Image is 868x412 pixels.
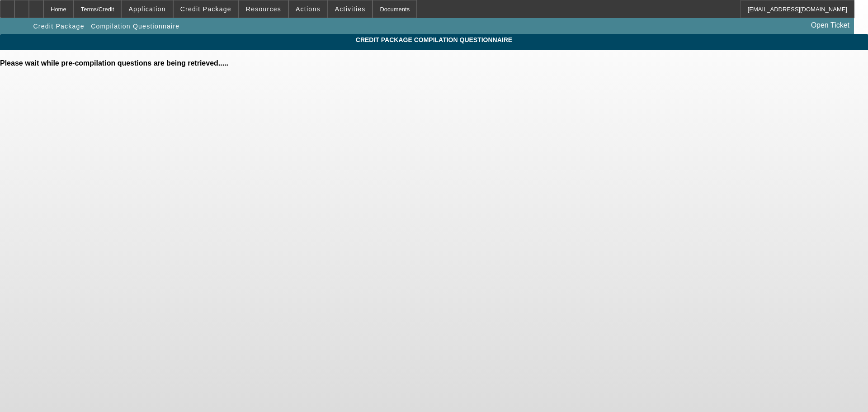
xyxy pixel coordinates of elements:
[180,5,231,13] span: Credit Package
[239,0,288,18] button: Resources
[33,23,84,30] span: Credit Package
[91,23,179,30] span: Compilation Questionnaire
[31,18,86,34] button: Credit Package
[128,5,165,13] span: Application
[7,36,861,43] span: Credit Package Compilation Questionnaire
[89,18,182,34] button: Compilation Questionnaire
[289,0,327,18] button: Actions
[296,5,321,13] span: Actions
[328,0,373,18] button: Activities
[122,0,172,18] button: Application
[246,5,281,13] span: Resources
[174,0,238,18] button: Credit Package
[335,5,366,13] span: Activities
[807,18,853,33] a: Open Ticket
